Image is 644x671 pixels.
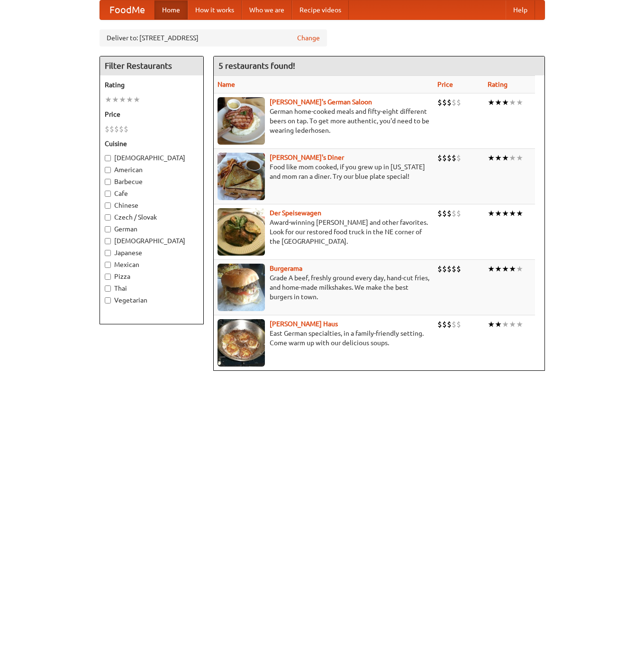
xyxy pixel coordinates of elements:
[218,97,265,145] img: esthers.jpg
[509,97,516,108] li: ★
[218,208,265,256] img: speisewagen.jpg
[297,33,320,43] a: Change
[218,61,295,70] ng-pluralize: 5 restaurants found!
[437,208,442,219] li: $
[105,167,111,173] input: American
[447,264,452,274] li: $
[502,208,509,219] li: ★
[105,94,112,105] li: ★
[109,124,114,134] li: $
[218,162,430,181] p: Food like mom cooked, if you grew up in [US_STATE] and mom ran a diner. Try our blue plate special!
[452,208,456,219] li: $
[437,153,442,163] li: $
[105,248,199,257] label: Japanese
[218,153,265,200] img: sallys.jpg
[105,212,199,222] label: Czech / Slovak
[105,165,199,175] label: American
[456,319,461,330] li: $
[270,98,372,106] a: [PERSON_NAME]'s German Saloon
[442,208,447,219] li: $
[509,153,516,163] li: ★
[242,0,292,19] a: Who we are
[437,81,453,88] a: Price
[516,97,523,108] li: ★
[488,81,508,88] a: Rating
[218,329,430,348] p: East German specialties, in a family-friendly setting. Come warm up with our delicious soups.
[442,264,447,274] li: $
[133,94,140,105] li: ★
[456,153,461,163] li: $
[516,264,523,274] li: ★
[105,201,199,210] label: Chinese
[154,0,188,19] a: Home
[105,285,111,292] input: Thai
[442,319,447,330] li: $
[270,209,321,217] b: Der Speisewagen
[105,124,109,134] li: $
[105,80,199,90] h5: Rating
[437,97,442,108] li: $
[452,153,456,163] li: $
[452,97,456,108] li: $
[105,189,199,198] label: Cafe
[495,319,502,330] li: ★
[447,208,452,219] li: $
[105,139,199,148] h5: Cuisine
[105,262,111,268] input: Mexican
[105,238,111,244] input: [DEMOGRAPHIC_DATA]
[488,97,495,108] li: ★
[495,153,502,163] li: ★
[447,97,452,108] li: $
[502,153,509,163] li: ★
[456,97,461,108] li: $
[270,265,302,272] b: Burgerama
[509,319,516,330] li: ★
[188,0,242,19] a: How it works
[105,214,111,221] input: Czech / Slovak
[218,218,430,246] p: Award-winning [PERSON_NAME] and other favorites. Look for our restored food truck in the NE corne...
[105,202,111,209] input: Chinese
[100,56,203,75] h4: Filter Restaurants
[218,81,235,88] a: Name
[502,264,509,274] li: ★
[516,153,523,163] li: ★
[509,264,516,274] li: ★
[105,250,111,256] input: Japanese
[105,226,111,232] input: German
[447,319,452,330] li: $
[488,264,495,274] li: ★
[100,29,327,46] div: Deliver to: [STREET_ADDRESS]
[218,319,265,367] img: kohlhaus.jpg
[105,295,199,305] label: Vegetarian
[292,0,349,19] a: Recipe videos
[488,208,495,219] li: ★
[105,110,199,119] h5: Price
[218,264,265,311] img: burgerama.jpg
[105,297,111,303] input: Vegetarian
[119,124,124,134] li: $
[105,153,199,163] label: [DEMOGRAPHIC_DATA]
[437,264,442,274] li: $
[119,94,126,105] li: ★
[105,177,199,186] label: Barbecue
[105,274,111,280] input: Pizza
[456,264,461,274] li: $
[105,191,111,197] input: Cafe
[495,264,502,274] li: ★
[105,260,199,269] label: Mexican
[270,154,344,161] a: [PERSON_NAME]'s Diner
[105,284,199,293] label: Thai
[488,319,495,330] li: ★
[105,155,111,161] input: [DEMOGRAPHIC_DATA]
[270,320,338,328] a: [PERSON_NAME] Haus
[502,319,509,330] li: ★
[452,264,456,274] li: $
[105,224,199,234] label: German
[442,97,447,108] li: $
[502,97,509,108] li: ★
[105,236,199,246] label: [DEMOGRAPHIC_DATA]
[437,319,442,330] li: $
